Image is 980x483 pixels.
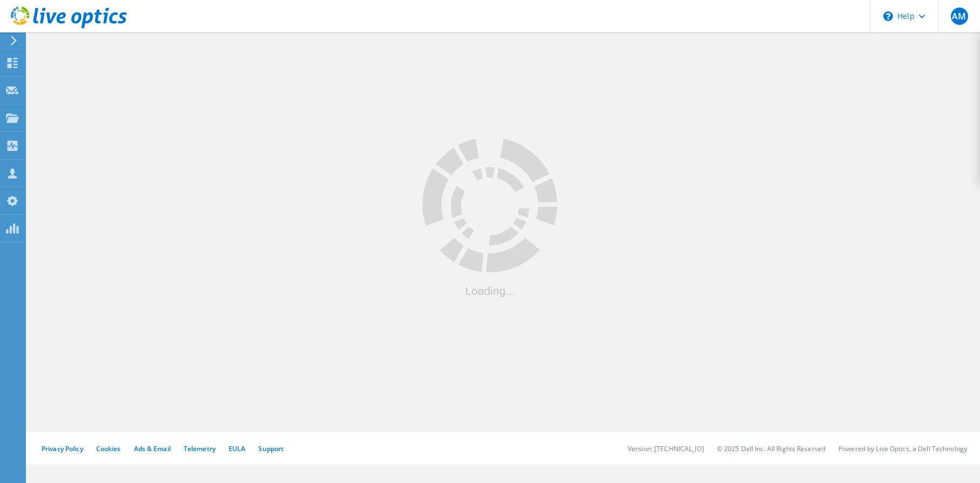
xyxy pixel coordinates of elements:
[258,444,284,453] a: Support
[134,444,171,453] a: Ads & Email
[11,23,127,30] a: Live Optics Dashboard
[229,444,245,453] a: EULA
[717,444,825,453] li: © 2025 Dell Inc. All Rights Reserved
[184,444,216,453] a: Telemetry
[422,284,558,296] div: Loading...
[952,12,966,21] span: AM
[883,11,893,21] svg: \n
[42,444,83,453] a: Privacy Policy
[838,444,967,453] li: Powered by Live Optics, a Dell Technology
[96,444,121,453] a: Cookies
[628,444,704,453] li: Version: [TECHNICAL_ID]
